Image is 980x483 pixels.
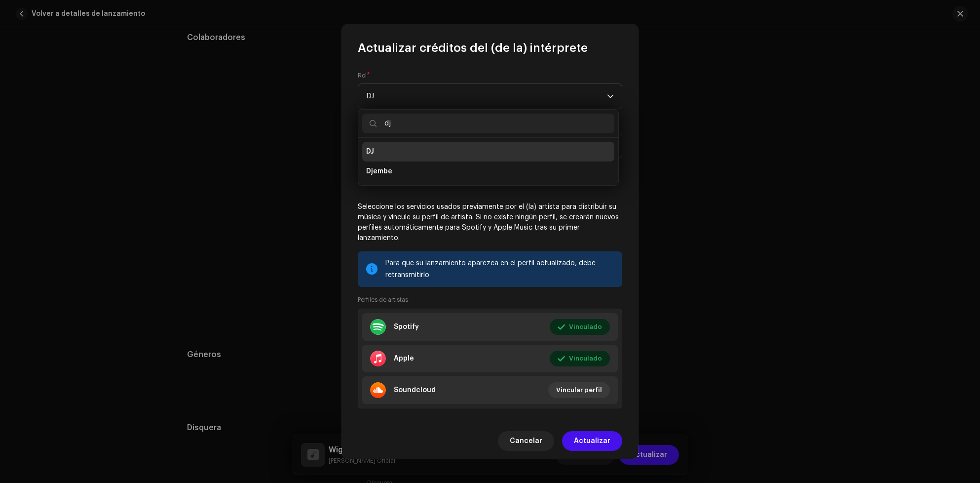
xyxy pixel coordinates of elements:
button: Vinculado [550,351,610,366]
ul: Option List [358,138,618,185]
button: Actualizar [562,431,622,451]
div: Soundcloud [394,386,436,394]
li: Djembe [362,161,614,181]
div: dropdown trigger [607,84,614,109]
span: Vinculado [569,317,602,337]
div: Para que su lanzamiento aparezca en el perfil actualizado, debe retransmitirlo [385,257,614,281]
span: DJ [366,147,374,157]
div: Spotify [394,323,419,331]
label: Rol [358,72,370,80]
span: Actualizar créditos del (de la) intérprete [358,40,588,56]
span: Djembe [366,166,392,176]
p: Seleccione los servicios usados previamente por el (la) artista para distribuir su música y vincu... [358,202,622,243]
button: Vinculado [550,319,610,335]
span: Actualizar [574,431,610,451]
span: Cancelar [510,431,542,451]
button: Cancelar [498,431,554,451]
button: Vincular perfil [548,382,610,398]
div: Apple [394,355,414,362]
small: Perfiles de artistas [358,295,408,305]
li: DJ [362,142,614,161]
span: DJ [366,84,607,109]
span: Vinculado [569,349,602,368]
span: Vincular perfil [556,380,602,400]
